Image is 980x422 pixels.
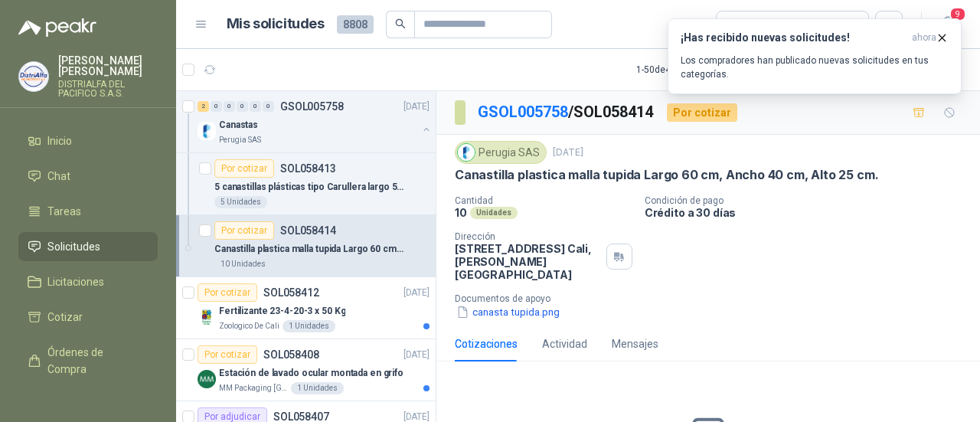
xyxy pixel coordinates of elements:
p: 10 [455,206,467,219]
p: [DATE] [403,100,430,114]
div: 0 [250,101,261,112]
span: 9 [949,7,966,21]
span: 8808 [337,15,374,34]
div: Unidades [470,207,518,219]
div: Mensajes [612,335,658,352]
div: Por cotizar [214,221,274,240]
div: 0 [224,101,235,112]
div: Perugia SAS [455,141,547,164]
div: Cotizaciones [455,335,518,352]
div: Actividad [542,335,587,352]
button: 9 [934,11,962,38]
div: Por cotizar [667,103,737,122]
span: Chat [47,168,70,185]
div: 2 [198,101,209,112]
span: search [395,18,406,29]
a: Por cotizarSOL058412[DATE] Company LogoFertilizante 23-4-20-3 x 50 KgZoologico De Cali1 Unidades [176,277,436,339]
div: Por cotizar [214,159,274,178]
a: GSOL005758 [478,103,568,121]
img: Company Logo [19,62,48,91]
h1: Mis solicitudes [227,13,325,35]
p: DISTRIALFA DEL PACIFICO S.A.S. [58,80,158,98]
p: SOL058412 [263,287,319,298]
div: 1 Unidades [283,320,335,332]
img: Logo peakr [18,18,96,37]
img: Company Logo [458,144,475,161]
p: / SOL058414 [478,100,655,124]
a: Por cotizarSOL058408[DATE] Company LogoEstación de lavado ocular montada en grifoMM Packaging [GE... [176,339,436,401]
p: SOL058407 [273,411,329,422]
a: Chat [18,162,158,191]
p: Crédito a 30 días [645,206,974,219]
h3: ¡Has recibido nuevas solicitudes! [681,31,906,44]
p: Los compradores han publicado nuevas solicitudes en tus categorías. [681,54,949,81]
span: Solicitudes [47,238,100,255]
span: Órdenes de Compra [47,344,143,378]
a: Tareas [18,197,158,226]
p: GSOL005758 [280,101,344,112]
span: Cotizar [47,309,83,325]
p: SOL058408 [263,349,319,360]
div: Todas [726,16,758,33]
a: Cotizar [18,303,158,332]
p: Dirección [455,231,600,242]
div: 1 Unidades [291,382,344,394]
div: 0 [237,101,248,112]
p: [PERSON_NAME] [PERSON_NAME] [58,55,158,77]
p: [DATE] [553,146,583,160]
div: 0 [211,101,222,112]
div: Por cotizar [198,345,257,364]
p: Fertilizante 23-4-20-3 x 50 Kg [219,304,345,319]
span: Inicio [47,132,72,149]
p: [STREET_ADDRESS] Cali , [PERSON_NAME][GEOGRAPHIC_DATA] [455,242,600,281]
p: Canastas [219,118,258,132]
p: MM Packaging [GEOGRAPHIC_DATA] [219,382,288,394]
span: Licitaciones [47,273,104,290]
a: 2 0 0 0 0 0 GSOL005758[DATE] Company LogoCanastasPerugia SAS [198,97,433,146]
a: Licitaciones [18,267,158,296]
img: Company Logo [198,122,216,140]
a: Por cotizarSOL0584135 canastillas plásticas tipo Carullera largo 52cm, ancho 35cm alto 30cm5 Unid... [176,153,436,215]
div: 1 - 50 de 4995 [636,57,736,82]
p: Canastilla plastica malla tupida Largo 60 cm, Ancho 40 cm, Alto 25 cm. [214,242,405,257]
p: [DATE] [403,286,430,300]
p: Cantidad [455,195,632,206]
p: SOL058413 [280,163,336,174]
p: Estación de lavado ocular montada en grifo [219,366,403,381]
button: canasta tupida.png [455,304,561,320]
span: ahora [912,31,936,44]
div: 0 [263,101,274,112]
a: Órdenes de Compra [18,338,158,384]
p: [DATE] [403,348,430,362]
img: Company Logo [198,370,216,388]
a: Inicio [18,126,158,155]
div: Por cotizar [198,283,257,302]
button: ¡Has recibido nuevas solicitudes!ahora Los compradores han publicado nuevas solicitudes en tus ca... [668,18,962,94]
img: Company Logo [198,308,216,326]
a: Solicitudes [18,232,158,261]
div: 5 Unidades [214,196,267,208]
p: Canastilla plastica malla tupida Largo 60 cm, Ancho 40 cm, Alto 25 cm. [455,167,878,183]
p: Condición de pago [645,195,974,206]
p: Zoologico De Cali [219,320,279,332]
span: Tareas [47,203,81,220]
a: Por cotizarSOL058414Canastilla plastica malla tupida Largo 60 cm, Ancho 40 cm, Alto 25 cm.10 Unid... [176,215,436,277]
p: SOL058414 [280,225,336,236]
p: Perugia SAS [219,134,261,146]
p: 5 canastillas plásticas tipo Carullera largo 52cm, ancho 35cm alto 30cm [214,180,405,195]
div: 10 Unidades [214,258,272,270]
p: Documentos de apoyo [455,293,974,304]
